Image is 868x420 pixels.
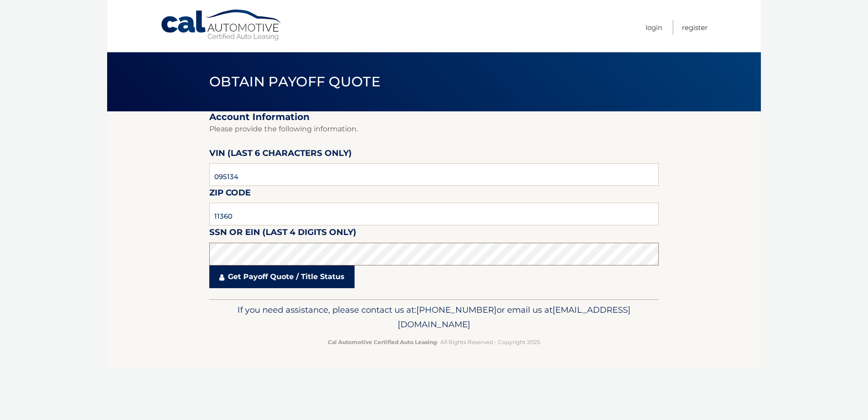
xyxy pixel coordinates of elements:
a: Get Payoff Quote / Title Status [209,265,355,288]
h2: Account Information [209,111,659,123]
a: Login [646,20,662,35]
p: Please provide the following information. [209,123,659,135]
label: VIN (last 6 characters only) [209,146,352,163]
span: [PHONE_NUMBER] [416,305,497,315]
strong: Cal Automotive Certified Auto Leasing [328,339,437,345]
p: If you need assistance, please contact us at: or email us at [215,303,653,332]
a: Register [682,20,708,35]
a: Cal Automotive [160,9,283,41]
span: Obtain Payoff Quote [209,73,380,90]
label: SSN or EIN (last 4 digits only) [209,225,356,242]
p: - All Rights Reserved - Copyright 2025 [215,337,653,347]
label: Zip Code [209,186,251,203]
